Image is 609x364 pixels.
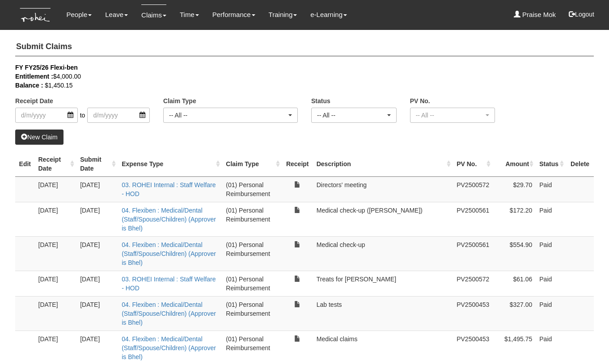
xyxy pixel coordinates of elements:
td: PV2500453 [453,296,493,331]
td: [DATE] [35,296,77,331]
a: People [67,4,92,25]
td: [DATE] [76,176,118,202]
label: PV No. [410,96,430,105]
td: [DATE] [76,296,118,331]
td: Treats for [PERSON_NAME] [313,271,453,296]
a: Training [269,4,297,25]
td: (01) Personal Reimbursement [222,236,282,271]
a: Leave [105,4,128,25]
td: Paid [536,271,566,296]
td: [DATE] [76,202,118,236]
td: [DATE] [35,271,77,296]
b: Balance : [15,82,43,89]
td: (01) Personal Reimbursement [222,271,282,296]
td: $327.00 [493,296,536,331]
th: Receipt Date : activate to sort column ascending [35,151,77,177]
span: to [78,108,88,123]
th: Status : activate to sort column ascending [536,151,566,177]
td: $172.20 [493,202,536,236]
td: Lab tests [313,296,453,331]
a: e-Learning [310,4,347,25]
input: d/m/yyyy [87,108,150,123]
button: -- All -- [410,108,495,123]
button: -- All -- [311,108,397,123]
td: Directors' meeting [313,176,453,202]
td: Paid [536,296,566,331]
span: $1,450.15 [45,82,72,89]
th: Amount : activate to sort column ascending [493,151,536,177]
td: PV2500572 [453,176,493,202]
td: Paid [536,202,566,236]
label: Claim Type [163,96,196,105]
th: Description : activate to sort column ascending [313,151,453,177]
a: 03. ROHEI Internal : Staff Welfare - HOD [122,181,216,197]
td: $554.90 [493,236,536,271]
td: Medical check-up [313,236,453,271]
a: Praise Mok [514,4,556,25]
td: $29.70 [493,176,536,202]
a: 04. Flexiben : Medical/Dental (Staff/Spouse/Children) (Approver is Bhel) [122,207,216,232]
td: [DATE] [35,202,77,236]
a: Performance [212,4,255,25]
td: [DATE] [35,236,77,271]
td: [DATE] [35,176,77,202]
label: Receipt Date [15,96,53,105]
b: FY FY25/26 Flexi-ben [15,64,78,71]
td: (01) Personal Reimbursement [222,176,282,202]
a: New Claim [15,130,63,145]
a: Claims [141,4,166,25]
button: Logout [562,4,601,25]
td: PV2500561 [453,202,493,236]
div: $4,000.00 [15,72,580,81]
b: Entitlement : [15,73,53,80]
td: $61.06 [493,271,536,296]
td: [DATE] [76,236,118,271]
td: PV2500561 [453,236,493,271]
td: Paid [536,176,566,202]
div: -- All -- [317,111,385,120]
td: Medical check-up ([PERSON_NAME]) [313,202,453,236]
th: Receipt [282,151,313,177]
th: Claim Type : activate to sort column ascending [222,151,282,177]
th: Submit Date : activate to sort column ascending [76,151,118,177]
td: [DATE] [76,271,118,296]
td: PV2500572 [453,271,493,296]
a: 04. Flexiben : Medical/Dental (Staff/Spouse/Children) (Approver is Bhel) [122,241,216,266]
div: -- All -- [169,111,287,120]
a: Time [180,4,199,25]
th: Edit [15,151,34,177]
td: (01) Personal Reimbursement [222,296,282,331]
td: Paid [536,236,566,271]
a: 04. Flexiben : Medical/Dental (Staff/Spouse/Children) (Approver is Bhel) [122,335,216,360]
th: PV No. : activate to sort column ascending [453,151,493,177]
th: Expense Type : activate to sort column ascending [118,151,222,177]
label: Status [311,96,330,105]
td: (01) Personal Reimbursement [222,202,282,236]
a: 04. Flexiben : Medical/Dental (Staff/Spouse/Children) (Approver is Bhel) [122,301,216,326]
input: d/m/yyyy [15,108,78,123]
button: -- All -- [163,108,298,123]
a: 03. ROHEI Internal : Staff Welfare - HOD [122,276,216,292]
th: Delete [566,151,594,177]
div: -- All -- [416,111,484,120]
h4: Submit Claims [15,38,594,56]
